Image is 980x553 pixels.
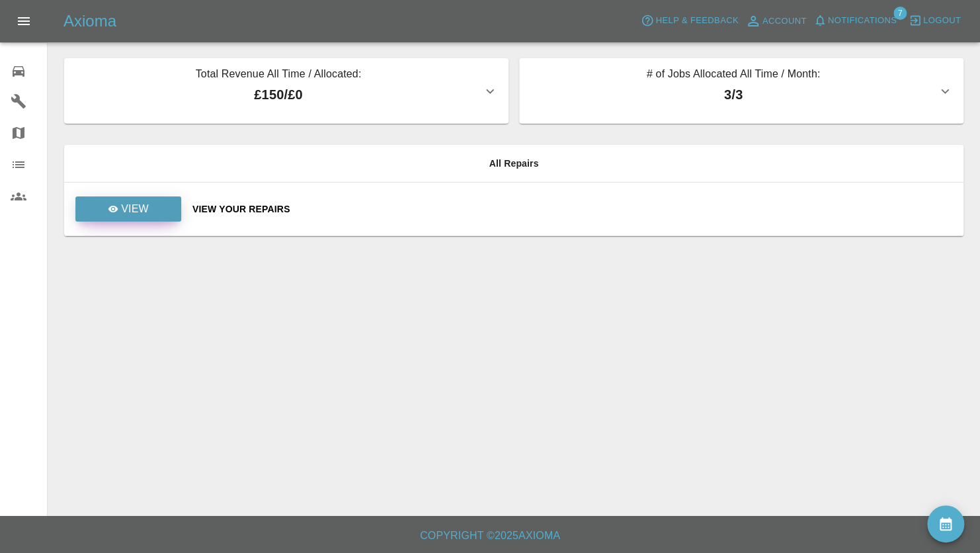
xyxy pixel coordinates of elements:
[75,85,482,105] p: £150 / £0
[75,66,482,85] p: Total Revenue All Time / Allocated:
[75,196,181,222] a: View
[810,11,900,31] button: Notifications
[192,202,953,216] a: View Your Repairs
[655,13,738,28] span: Help & Feedback
[11,527,969,545] h6: Copyright © 2025 Axioma
[64,58,509,124] button: Total Revenue All Time / Allocated:£150/£0
[63,11,116,32] h5: Axioma
[762,14,807,29] span: Account
[64,145,963,183] th: All Repairs
[742,11,810,32] a: Account
[121,201,149,217] p: View
[8,5,40,37] button: Open drawer
[828,13,897,28] span: Notifications
[927,505,964,542] button: availability
[530,66,937,85] p: # of Jobs Allocated All Time / Month:
[519,58,963,124] button: # of Jobs Allocated All Time / Month:3/3
[75,203,182,214] a: View
[923,13,961,28] span: Logout
[905,11,964,31] button: Logout
[530,85,937,105] p: 3 / 3
[893,7,907,20] span: 7
[637,11,741,31] button: Help & Feedback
